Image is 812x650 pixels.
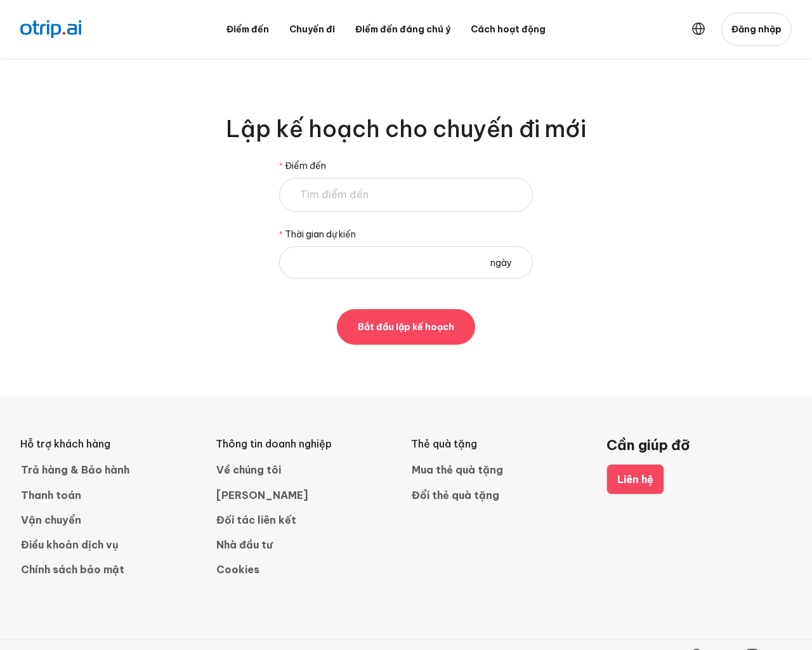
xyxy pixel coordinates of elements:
span: Liên hệ [617,472,653,487]
span: Trả hàng & Bảo hành [21,462,129,478]
button: Về chúng tôi [216,461,282,479]
button: Mua thẻ quà tặng [411,461,504,479]
button: Chính sách bảo mật [20,561,125,578]
h2: Cần giúp đỡ [606,436,792,454]
span: Điểm đến đáng chú ý [355,22,450,36]
input: Thời gian dự kiến [295,252,488,273]
button: Liên hệ [606,464,664,494]
strong: Đăng nhập [731,23,782,35]
label: Thời gian dự kiến [279,227,364,241]
button: Nhà đầu tư [216,536,273,554]
h3: Thẻ quà tặng [411,436,596,451]
span: Cách hoạt động [471,22,546,36]
span: Mua thẻ quà tặng [412,462,503,478]
button: Chuyến đi [279,19,345,39]
h3: Hỗ trợ khách hàng [20,436,206,451]
button: Đổi thẻ quà tặng [411,487,500,504]
label: Điểm đến [279,159,334,173]
span: Về chúng tôi [216,462,281,478]
button: [PERSON_NAME] [216,487,309,504]
button: Điểm đến [216,19,279,39]
span: Đổi thẻ quà tặng [412,487,499,503]
button: Trả hàng & Bảo hành [20,461,130,479]
button: Cách hoạt động [461,19,556,39]
span: Điều khoản dịch vụ [21,537,119,553]
span: Đối tác liên kết [216,512,296,528]
button: Điểm đến đáng chú ý [345,19,461,39]
span: Nhà đầu tư [216,537,272,553]
span: [PERSON_NAME] [216,487,308,503]
h1: Lập kế hoạch cho chuyến đi mới [41,114,771,143]
h3: Thông tin doanh nghiệp [216,436,401,451]
img: Otrip's icon [20,20,81,38]
span: Cookies [216,562,259,578]
button: Điều khoản dịch vụ [20,536,119,554]
span: Bắt đầu lập kế hoạch [358,320,454,334]
button: Thanh toán [20,487,82,504]
button: Đăng nhập [721,13,792,46]
span: Thanh toán [21,487,81,503]
button: Vận chuyển [20,512,82,529]
button: Cookies [216,561,260,578]
span: Điểm đến [226,22,269,36]
span: Chuyến đi [289,22,335,36]
button: Bắt đầu lập kế hoạch [337,309,475,345]
span: Chính sách bảo mật [21,562,124,578]
span: Vận chuyển [21,512,81,528]
button: Đối tác liên kết [216,512,297,529]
